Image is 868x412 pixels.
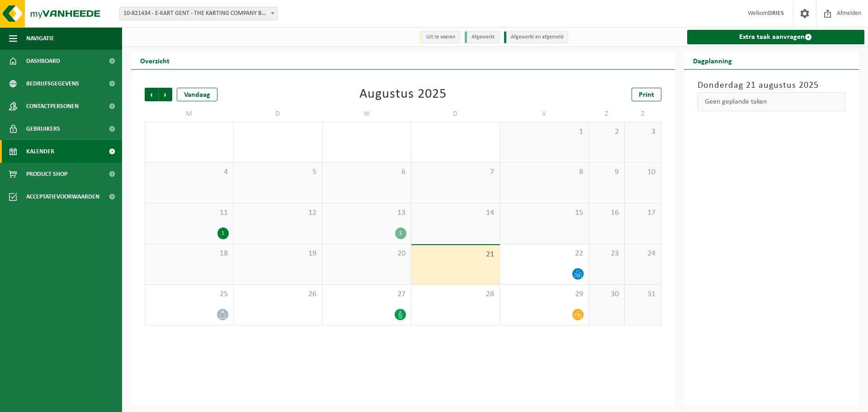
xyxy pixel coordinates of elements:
[159,88,172,101] span: Volgende
[150,249,229,259] span: 18
[26,185,99,208] span: Acceptatievoorwaarden
[395,227,406,239] div: 1
[120,7,277,20] span: 10-821434 - E-KART GENT - THE KARTING COMPANY BV - GENT
[26,163,67,185] span: Product Shop
[594,127,620,137] span: 2
[698,79,846,92] h3: Donderdag 21 augustus 2025
[26,140,54,163] span: Kalender
[26,27,54,50] span: Navigatie
[505,208,584,218] span: 15
[238,167,318,177] span: 5
[629,289,656,299] span: 31
[327,289,406,299] span: 27
[145,106,234,122] td: M
[629,167,656,177] span: 10
[177,88,217,101] div: Vandaag
[594,289,620,299] span: 30
[411,106,500,122] td: D
[465,31,500,43] li: Afgewerkt
[698,92,846,111] div: Geen geplande taken
[145,88,158,101] span: Vorige
[594,167,620,177] span: 9
[416,167,495,177] span: 7
[238,208,318,218] span: 12
[505,167,584,177] span: 8
[629,208,656,218] span: 17
[322,106,411,122] td: W
[327,208,406,218] span: 13
[150,208,229,218] span: 11
[26,95,79,118] span: Contactpersonen
[416,289,495,299] span: 28
[238,289,318,299] span: 26
[416,208,495,218] span: 14
[26,118,60,140] span: Gebruikers
[632,88,661,101] a: Print
[416,250,495,260] span: 21
[629,127,656,137] span: 3
[589,106,625,122] td: Z
[26,72,79,95] span: Bedrijfsgegevens
[359,88,447,101] div: Augustus 2025
[150,167,229,177] span: 4
[768,10,784,17] strong: DRIES
[217,227,229,239] div: 1
[26,50,60,72] span: Dashboard
[505,249,584,259] span: 22
[687,30,865,44] a: Extra taak aanvragen
[150,289,229,299] span: 25
[504,31,568,43] li: Afgewerkt en afgemeld
[238,249,318,259] span: 19
[420,31,460,43] li: Uit te voeren
[629,249,656,259] span: 24
[594,208,620,218] span: 16
[500,106,589,122] td: V
[625,106,661,122] td: Z
[505,289,584,299] span: 29
[505,127,584,137] span: 1
[594,249,620,259] span: 23
[684,52,741,69] h2: Dagplanning
[327,167,406,177] span: 6
[327,249,406,259] span: 20
[234,106,323,122] td: D
[131,52,179,69] h2: Overzicht
[119,7,278,20] span: 10-821434 - E-KART GENT - THE KARTING COMPANY BV - GENT
[639,91,654,99] span: Print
